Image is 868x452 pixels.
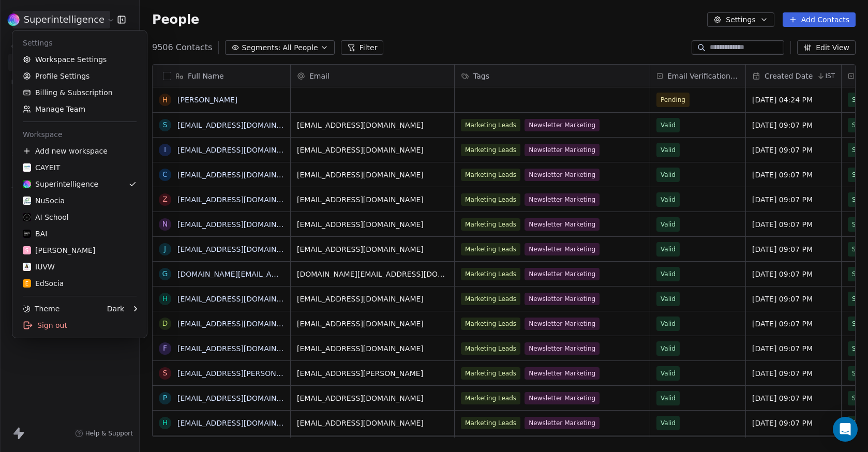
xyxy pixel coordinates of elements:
[23,230,31,238] img: bar1.webp
[23,179,98,189] div: Superintelligence
[17,126,143,143] div: Workspace
[23,245,95,255] div: [PERSON_NAME]
[17,317,143,334] div: Sign out
[17,68,143,84] a: Profile Settings
[17,35,143,51] div: Settings
[23,263,31,271] img: VedicU.png
[23,262,55,272] div: IUVW
[23,278,64,289] div: EdSocia
[23,162,60,173] div: CAYEIT
[23,212,69,222] div: AI School
[17,84,143,101] a: Billing & Subscription
[23,180,31,188] img: sinews%20copy.png
[23,229,47,239] div: BAI
[17,143,143,159] div: Add new workspace
[23,213,31,221] img: 3.png
[23,304,59,314] div: Theme
[23,197,31,205] img: LOGO_1_WB.png
[17,51,143,68] a: Workspace Settings
[107,304,124,314] div: Dark
[23,163,31,172] img: CAYEIT%20Square%20Logo.png
[25,280,28,288] span: E
[25,247,28,254] span: S
[17,101,143,117] a: Manage Team
[23,195,65,206] div: NuSocia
